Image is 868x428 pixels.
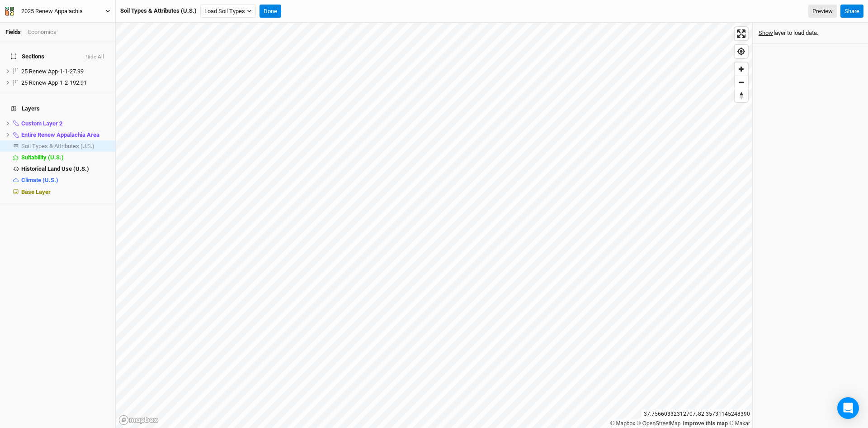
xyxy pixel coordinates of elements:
div: 25 Renew App-1-1-27.99 [21,68,110,75]
span: 25 Renew App-1-1-27.99 [21,68,84,75]
div: Base Layer [21,188,110,196]
a: Improve this map [683,420,728,427]
button: Show [758,28,774,38]
div: 37.75660332312707 , -82.35731145248390 [642,409,752,419]
div: Climate (U.S.) [21,177,110,184]
a: Fields [5,29,21,35]
span: 25 Renew App-1-2-192.91 [21,79,87,86]
div: 2025 Renew Appalachia [21,7,83,16]
a: OpenStreetMap [637,420,681,427]
div: Historical Land Use (U.S.) [21,165,110,173]
div: Soil Types & Attributes (U.S.) [120,7,197,15]
button: 2025 Renew Appalachia [5,6,111,16]
a: Maxar [729,420,750,427]
span: Historical Land Use (U.S.) [21,165,89,172]
span: Climate (U.S.) [21,177,58,183]
span: Custom Layer 2 [21,120,62,127]
a: Mapbox [610,420,635,427]
a: Preview [808,5,837,18]
h4: Layers [5,100,110,118]
span: layer to load data. [774,29,818,37]
button: Reset bearing to north [735,89,748,102]
div: Open Intercom Messenger [837,397,859,419]
div: 25 Renew App-1-2-192.91 [21,79,110,87]
button: Share [840,5,863,18]
button: Load Soil Types [200,5,256,18]
button: Zoom in [735,63,748,76]
a: Mapbox logo [118,415,158,425]
div: Economics [28,28,57,36]
span: Entire Renew Appalachia Area [21,131,99,138]
span: Base Layer [21,188,51,195]
button: Find my location [735,45,748,58]
button: Enter fullscreen [735,27,748,40]
div: Custom Layer 2 [21,120,110,127]
button: Hide All [85,54,104,60]
span: Suitability (U.S.) [21,154,64,161]
span: Sections [11,53,44,60]
span: Zoom out [735,76,748,89]
button: Done [259,5,281,18]
div: Entire Renew Appalachia Area [21,131,110,139]
button: Zoom out [735,76,748,89]
div: Suitability (U.S.) [21,154,110,161]
span: Soil Types & Attributes (U.S.) [21,143,94,149]
div: Soil Types & Attributes (U.S.) [21,143,110,150]
canvas: Map [116,23,752,428]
